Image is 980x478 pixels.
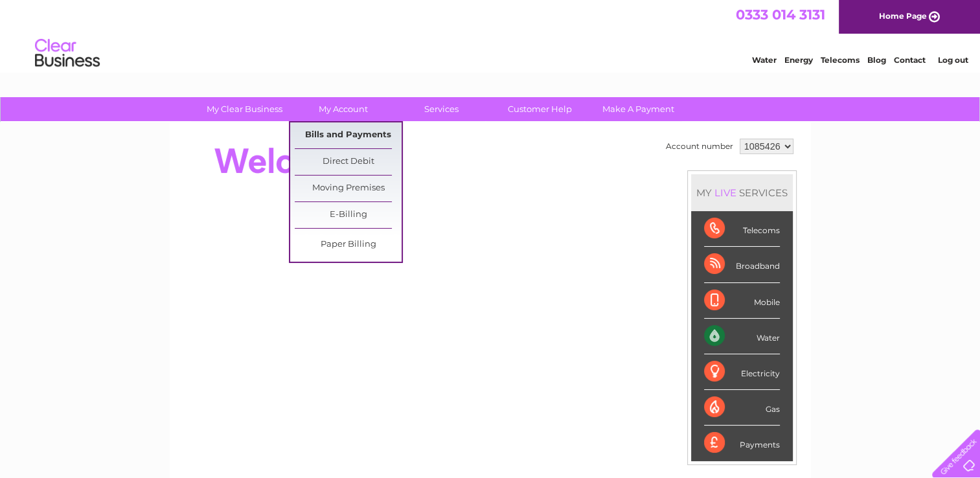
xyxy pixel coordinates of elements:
img: logo.png [34,34,100,73]
div: Electricity [704,354,780,390]
div: Clear Business is a trading name of Verastar Limited (registered in [GEOGRAPHIC_DATA] No. 3667643... [185,7,797,63]
a: Log out [937,55,968,65]
div: LIVE [712,187,739,199]
a: Direct Debit [295,149,402,175]
td: Account number [663,135,736,157]
a: Services [388,97,495,121]
a: Customer Help [486,97,593,121]
a: Contact [894,55,926,65]
a: Moving Premises [295,176,402,201]
div: Gas [704,390,780,426]
a: My Clear Business [191,97,298,121]
div: Broadband [704,247,780,282]
div: Mobile [704,283,780,319]
a: Blog [867,55,886,65]
a: Water [752,55,777,65]
a: E-Billing [295,202,402,228]
a: Energy [784,55,813,65]
a: My Account [290,97,396,121]
a: Bills and Payments [295,122,402,148]
a: 0333 014 3131 [736,6,825,23]
a: Paper Billing [295,232,402,258]
div: MY SERVICES [691,174,793,211]
div: Water [704,319,780,354]
div: Payments [704,426,780,461]
a: Telecoms [821,55,860,65]
a: Make A Payment [585,97,692,121]
div: Telecoms [704,211,780,247]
